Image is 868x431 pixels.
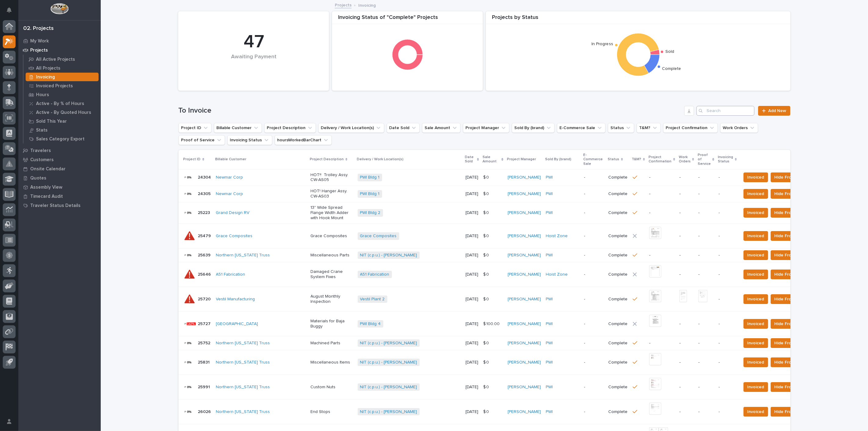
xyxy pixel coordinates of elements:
tr: 2602626026 Northern [US_STATE] Truss End StopsNIT (c.p.u.) - [PERSON_NAME] [DATE]$ 0$ 0 [PERSON_N... [179,399,817,424]
p: - [719,385,736,390]
button: Status [608,123,634,133]
a: A51 Fabrication [360,272,389,277]
a: Onsite Calendar [18,164,101,173]
h1: To Invoice [179,106,682,115]
p: $ 0 [483,271,490,277]
button: Invoiced [743,319,768,329]
p: $ 0 [483,209,490,215]
span: Invoiced [747,339,764,347]
a: PWI Bldg 1 [360,175,380,180]
p: - [698,253,714,258]
p: - [584,321,604,327]
tr: 2522325223 Grand Design RV 13" Wide Spread Flange Width Adder with Hook MountPWI Bldg 2 [DATE]$ 0... [179,202,817,224]
span: Invoiced [747,190,764,197]
p: Sold This Year [36,119,67,124]
p: [DATE] [466,210,479,215]
p: [DATE] [466,385,479,390]
p: - [649,175,675,180]
span: Hide From List [775,232,803,240]
p: Hours [36,92,49,98]
tr: 2583125831 Northern [US_STATE] Truss Miscellaneous ItemsNIT (c.p.u.) - [PERSON_NAME] [DATE]$ 0$ 0... [179,350,817,375]
p: - [679,360,693,365]
a: Customers [18,155,101,164]
p: - [679,253,693,258]
p: - [584,234,604,239]
p: $ 0 [483,408,490,415]
p: Complete [609,341,628,346]
tr: 2430524305 Newmar Corp HOT! Hanger Assy. CW-AS03PWI Bldg 1 [DATE]$ 0$ 0 [PERSON_NAME] PWI -Comple... [179,186,817,202]
p: Onsite Calendar [30,166,66,172]
p: Sales Category Export [36,136,85,142]
a: Timecard Audit [18,192,101,201]
a: Hoist Zone [546,234,568,239]
p: August Monthly Inspection [311,294,353,304]
tr: 2547925479 Grace Composites Grace CompositesGrace Composites [DATE]$ 0$ 0 [PERSON_NAME] Hoist Zon... [179,224,817,248]
span: Hide From List [775,359,803,366]
p: - [719,191,736,197]
p: Active - By % of Hours [36,101,84,107]
button: Invoiced [743,407,768,417]
button: Hide From List [771,382,807,392]
button: Invoiced [743,270,768,279]
button: Hide From List [771,208,807,218]
p: Machined Parts [311,341,353,346]
p: Complete [609,175,628,180]
button: Invoiced [743,294,768,304]
p: - [719,297,736,302]
p: Assembly View [30,185,62,190]
button: E-Commerce Sale [557,123,606,133]
p: Invoicing [36,74,55,80]
span: Hide From List [775,339,803,347]
a: PWI [546,360,553,365]
p: Complete [609,385,628,390]
span: Invoiced [747,408,764,415]
p: 25991 [198,383,212,390]
p: Project Confirmation [649,154,672,165]
tr: 2599125991 Northern [US_STATE] Truss Custom NutsNIT (c.p.u.) - [PERSON_NAME] [DATE]$ 0$ 0 [PERSON... [179,375,817,400]
button: Proof of Service [179,135,225,145]
p: - [698,234,714,239]
button: T&M? [637,123,661,133]
button: Hide From List [771,407,807,417]
p: Complete [609,210,628,215]
a: [PERSON_NAME] [508,360,541,365]
a: Vestil Plant 2 [360,297,385,302]
button: Invoiced [743,250,768,260]
button: Project Description [264,123,316,133]
p: Complete [609,409,628,415]
p: - [698,191,714,197]
img: Workspace Logo [50,3,68,14]
span: Invoiced [747,232,764,240]
a: All Projects [24,64,101,72]
p: Timecard Audit [30,194,63,199]
button: Hide From List [771,250,807,260]
button: Hide From List [771,172,807,182]
span: Invoiced [747,383,764,391]
a: My Work [18,36,101,45]
a: [PERSON_NAME] [508,234,541,239]
p: - [719,253,736,258]
button: Invoiced [743,189,768,199]
p: 26026 [198,408,212,415]
p: - [679,210,693,215]
p: E-Commerce Sale [584,152,604,167]
p: [DATE] [466,272,479,277]
button: Hide From List [771,338,807,348]
a: NIT (c.p.u.) - [PERSON_NAME] [360,409,417,415]
p: Complete [609,321,628,327]
a: Grace Composites [360,234,397,239]
a: Invoicing [24,73,101,81]
p: HOT! Hanger Assy. CW-AS03 [311,189,353,199]
span: Hide From List [775,320,803,328]
p: - [679,321,693,327]
p: $ 0 [483,295,490,302]
p: - [698,341,714,346]
p: Miscellaneous Items [311,360,353,365]
p: - [679,409,693,415]
p: - [698,321,714,327]
p: [DATE] [466,341,479,346]
p: 25831 [198,359,211,365]
button: Hide From List [771,189,807,199]
p: - [584,385,604,390]
span: Hide From List [775,271,803,278]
